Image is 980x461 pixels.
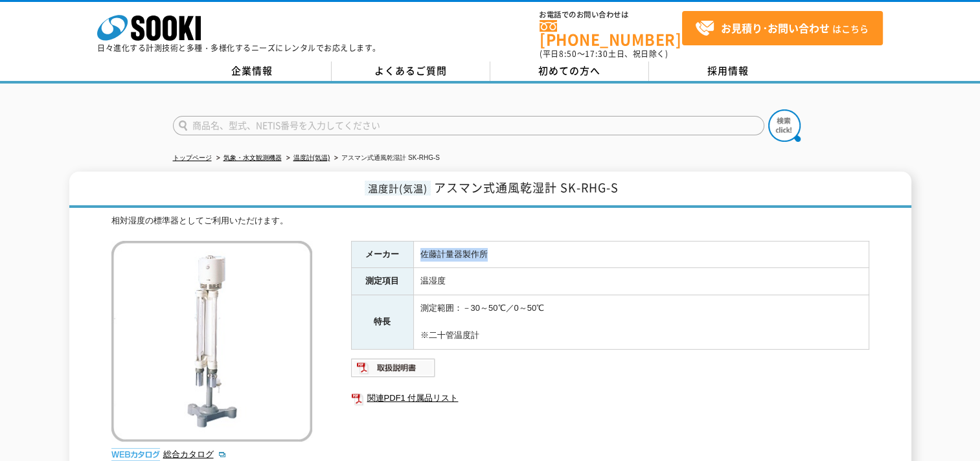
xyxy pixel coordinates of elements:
img: webカタログ [111,448,160,461]
span: 17:30 [585,48,608,60]
div: 相対湿度の標準器としてご利用いただけます。 [111,214,869,228]
a: 企業情報 [173,62,332,81]
img: 取扱説明書 [351,357,436,378]
p: 日々進化する計測技術と多種・多様化するニーズにレンタルでお応えします。 [97,44,381,52]
a: よくあるご質問 [332,62,490,81]
th: メーカー [351,241,413,268]
a: お見積り･お問い合わせはこちら [682,11,883,45]
a: [PHONE_NUMBER] [540,20,682,47]
li: アスマン式通風乾湿計 SK-RHG-S [332,152,440,165]
span: (平日 ～ 土日、祝日除く) [540,48,668,60]
a: 取扱説明書 [351,366,436,376]
span: 温度計(気温) [365,181,431,196]
a: 関連PDF1 付属品リスト [351,390,869,407]
span: 8:50 [559,48,577,60]
span: はこちら [695,19,869,38]
input: 商品名、型式、NETIS番号を入力してください [173,116,764,135]
td: 測定範囲：－30～50℃／0～50℃ ※二十管温度計 [413,295,869,349]
span: アスマン式通風乾湿計 SK-RHG-S [434,179,619,196]
span: 初めての方へ [538,63,600,78]
th: 特長 [351,295,413,349]
a: 初めての方へ [490,62,649,81]
img: アスマン式通風乾湿計 SK-RHG-S [111,241,312,442]
img: btn_search.png [768,109,801,142]
th: 測定項目 [351,268,413,295]
span: お電話でのお問い合わせは [540,11,682,19]
a: 温度計(気温) [293,154,330,161]
strong: お見積り･お問い合わせ [721,20,830,36]
td: 温湿度 [413,268,869,295]
a: トップページ [173,154,212,161]
a: 採用情報 [649,62,808,81]
a: 総合カタログ [163,449,227,459]
a: 気象・水文観測機器 [223,154,282,161]
td: 佐藤計量器製作所 [413,241,869,268]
